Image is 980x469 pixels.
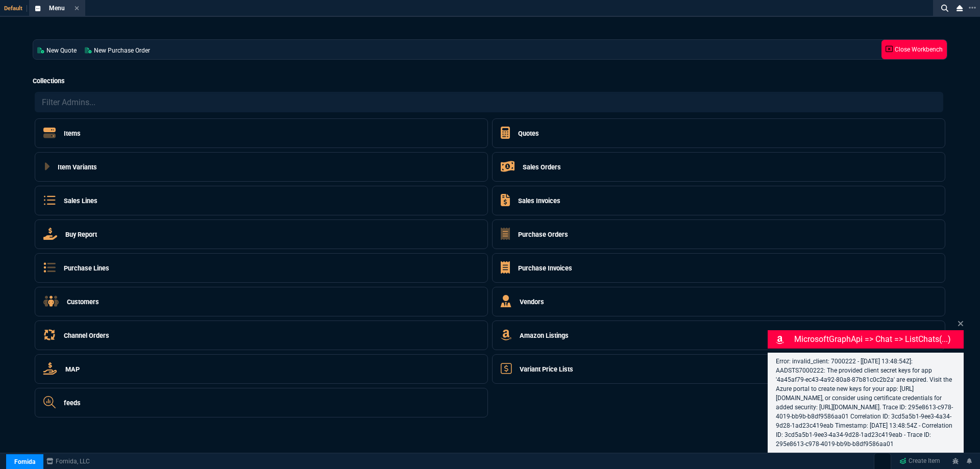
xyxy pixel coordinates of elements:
[520,331,569,340] h5: Amazon Listings
[523,162,561,172] h5: Sales Orders
[35,92,943,112] input: Filter Admins...
[518,263,572,273] h5: Purchase Invoices
[518,230,568,239] h5: Purchase Orders
[33,76,947,86] h5: Collections
[81,40,154,59] a: New Purchase Order
[49,5,65,12] span: Menu
[881,40,947,59] a: Close Workbench
[776,357,955,449] p: Error: invalid_client: 7000222 - [[DATE] 13:48:54Z]: AADSTS7000222: The provided client secret ke...
[65,364,80,374] h5: MAP
[518,196,560,206] h5: Sales Invoices
[33,40,81,59] a: New Quote
[937,2,952,14] nx-icon: Search
[518,129,539,138] h5: Quotes
[65,230,97,239] h5: Buy Report
[520,364,573,374] h5: Variant Price Lists
[64,196,97,206] h5: Sales Lines
[64,263,109,273] h5: Purchase Lines
[895,454,944,469] a: Create Item
[64,129,81,138] h5: Items
[794,333,962,345] p: MicrosoftGraphApi => chat => listChats(...)
[4,5,27,12] span: Default
[43,457,93,466] a: msbcCompanyName
[520,297,544,307] h5: Vendors
[969,3,976,13] nx-icon: Open New Tab
[952,2,967,14] nx-icon: Close Workbench
[64,398,81,408] h5: feeds
[67,297,99,307] h5: Customers
[75,5,79,13] nx-icon: Close Tab
[58,162,97,172] h5: Item Variants
[64,331,109,340] h5: Channel Orders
